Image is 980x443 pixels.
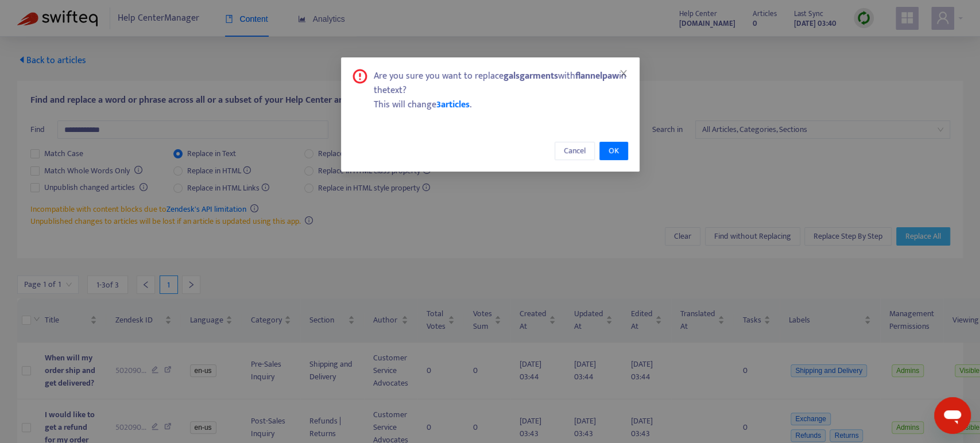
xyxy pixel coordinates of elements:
[503,68,558,84] b: galsgarments
[374,98,628,112] div: This will change .
[599,142,628,160] button: OK
[617,67,630,80] button: Close
[555,142,595,160] button: Cancel
[609,145,619,157] span: OK
[575,68,619,84] b: flannelpaw
[619,69,628,78] span: close
[374,69,628,98] div: Are you sure you want to replace with in the text ?
[934,397,971,434] iframe: Button to launch messaging window
[436,97,470,112] span: 3 articles
[564,145,586,157] span: Cancel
